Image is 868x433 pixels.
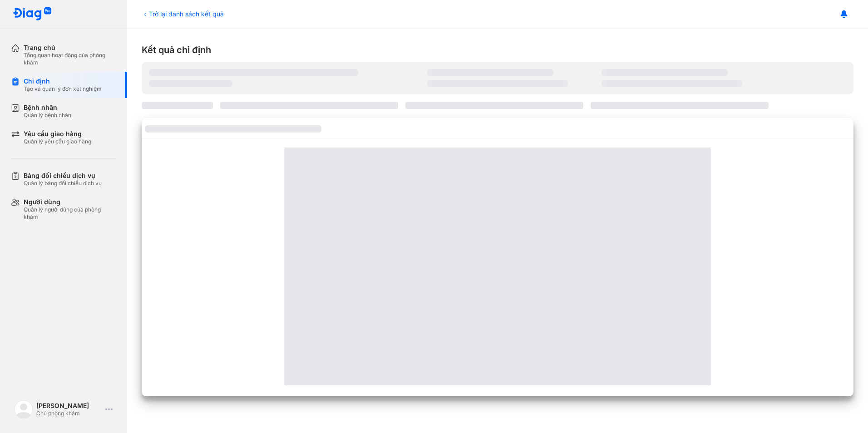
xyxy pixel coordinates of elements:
img: logo [13,7,52,21]
div: Tạo và quản lý đơn xét nghiệm [24,85,102,93]
div: Bệnh nhân [24,103,71,112]
div: [PERSON_NAME] [36,402,102,410]
div: Trở lại danh sách kết quả [142,9,224,19]
div: Quản lý bệnh nhân [24,112,71,119]
div: Trang chủ [24,44,116,52]
div: Chủ phòng khám [36,410,102,417]
div: Quản lý yêu cầu giao hàng [24,138,91,145]
div: Tổng quan hoạt động của phòng khám [24,52,116,66]
div: Kết quả chỉ định [142,44,853,56]
div: Quản lý bảng đối chiếu dịch vụ [24,180,102,187]
div: Chỉ định [24,77,102,85]
img: logo [15,400,33,418]
div: Bảng đối chiếu dịch vụ [24,172,102,180]
div: Yêu cầu giao hàng [24,130,91,138]
div: Quản lý người dùng của phòng khám [24,206,116,221]
div: Người dùng [24,198,116,206]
